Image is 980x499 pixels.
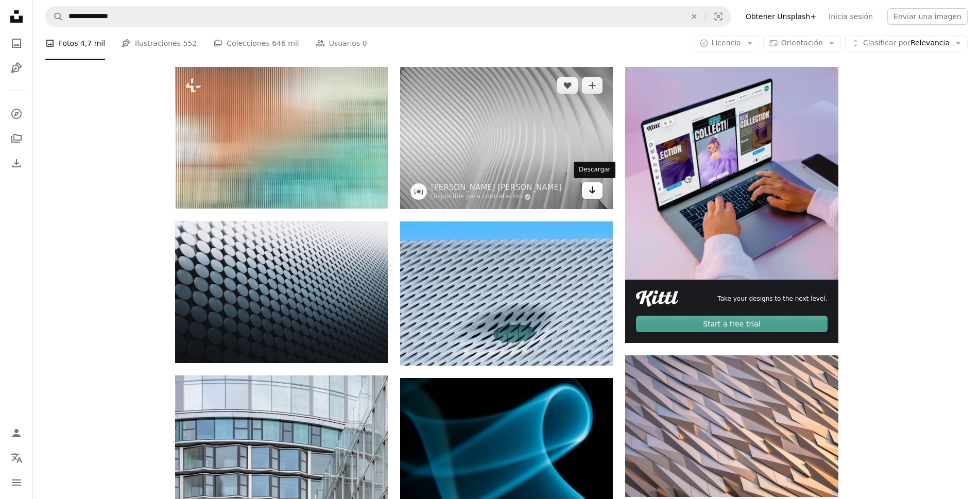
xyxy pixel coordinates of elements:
span: Clasificar por [863,39,910,47]
a: Colecciones [6,128,27,149]
button: Idioma [6,448,27,468]
a: Usuarios 0 [316,27,367,60]
a: Textil de lunares en blanco y negro [175,287,388,297]
a: Take your designs to the next level.Start a free trial [625,67,838,343]
a: Ilustraciones 552 [122,27,197,60]
a: Explorar [6,104,27,124]
span: Licencia [712,39,741,47]
span: Relevancia [863,38,950,48]
img: file-1719664968387-83d5a3f4d758image [625,67,838,280]
button: Clasificar porRelevancia [845,35,968,51]
span: 552 [183,38,197,49]
a: [PERSON_NAME] [PERSON_NAME] [431,182,562,193]
div: Descargar [574,162,615,178]
span: Orientación [781,39,823,47]
img: Fondo suave y difuminado con líneas y colores verticales. [175,67,388,209]
img: Una foto en blanco y negro de un edificio [400,67,613,209]
span: 646 mil [272,38,299,49]
button: Añade a la colección [582,77,603,94]
button: Buscar en Unsplash [46,7,63,26]
a: Iniciar sesión / Registrarse [6,423,27,443]
button: Menú [6,472,27,493]
a: Disponible para contratación [431,193,562,201]
button: Búsqueda visual [706,7,731,26]
button: Orientación [763,35,841,51]
a: Rayo de luz azul [400,444,613,454]
a: Ilustraciones [6,58,27,78]
a: Colecciones 646 mil [213,27,299,60]
span: 0 [363,38,367,49]
button: Borrar [683,7,706,26]
div: Start a free trial [636,316,827,332]
img: fondo de pantalla digital gris [625,355,838,497]
img: Ve al perfil de Amanda Marie [410,183,427,200]
form: Encuentra imágenes en todo el sitio [45,6,731,27]
a: Una foto en blanco y negro de un edificio [400,133,613,143]
img: Patrón de fondo [400,221,613,366]
span: Take your designs to the next level. [717,295,827,303]
a: Descargar [582,182,603,199]
a: Historial de descargas [6,153,27,174]
a: Patrón de fondo [400,289,613,298]
a: Obtener Unsplash+ [740,8,822,25]
a: Inicio — Unsplash [6,6,27,29]
button: Enviar una imagen [887,8,968,25]
button: Me gusta [557,77,578,94]
a: Fotos [6,33,27,54]
button: Licencia [694,35,759,51]
img: file-1711049718225-ad48364186d3image [636,290,678,307]
img: Textil de lunares en blanco y negro [175,221,388,363]
a: Inicia sesión [822,8,879,25]
a: fondo de pantalla digital gris [625,421,838,431]
a: Fondo suave y difuminado con líneas y colores verticales. [175,133,388,142]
